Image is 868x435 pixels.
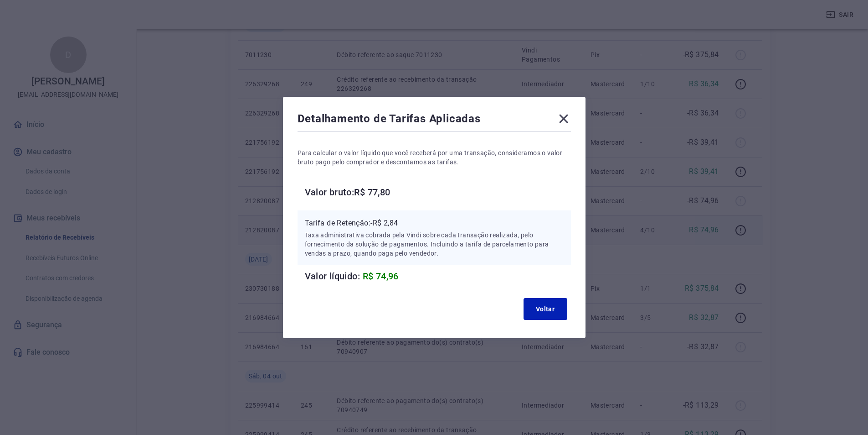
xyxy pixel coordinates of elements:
[305,218,564,229] p: Tarifa de Retenção: -R$ 2,84
[524,298,567,320] button: Voltar
[305,185,571,199] h6: Valor bruto: R$ 77,80
[305,269,571,283] h6: Valor líquido:
[298,148,571,167] p: Para calcular o valor líquido que você receberá por uma transação, consideramos o valor bruto pag...
[305,231,564,258] p: Taxa administrativa cobrada pela Vindi sobre cada transação realizada, pelo fornecimento da soluç...
[298,111,571,130] div: Detalhamento de Tarifas Aplicadas
[363,271,399,282] span: R$ 74,96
